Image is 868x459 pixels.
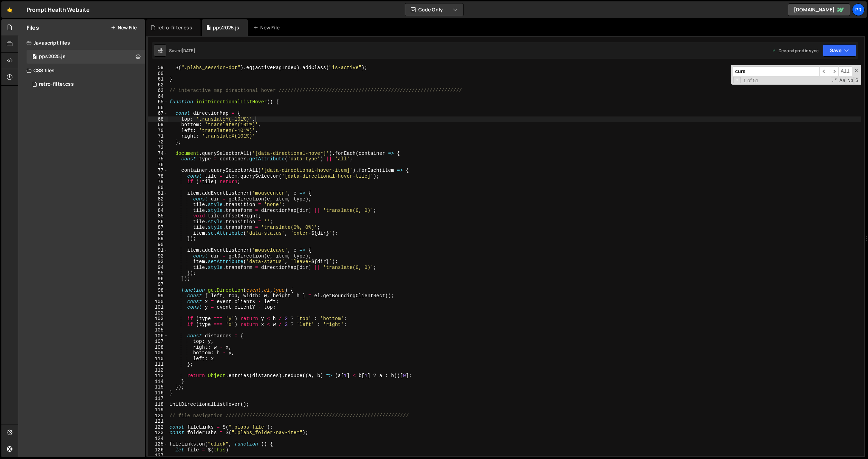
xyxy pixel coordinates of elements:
div: 91 [148,247,168,253]
div: retro-filter.css [157,24,192,31]
div: 61 [148,76,168,82]
span: ​ [819,66,829,76]
div: Dev and prod in sync [772,48,819,54]
div: 102 [148,310,168,316]
div: 63 [148,88,168,94]
div: 109 [148,350,168,356]
div: 125 [148,441,168,447]
div: Prompt Health Website [27,6,90,14]
div: 96 [148,276,168,282]
div: 123 [148,430,168,436]
div: [DATE] [182,48,195,54]
div: 72 [148,139,168,145]
div: 66 [148,105,168,111]
div: 90 [148,242,168,248]
div: 81 [148,190,168,196]
div: 115 [148,384,168,390]
div: pps2025.js [213,24,240,31]
div: 85 [148,213,168,219]
div: 77 [148,168,168,174]
div: 117 [148,396,168,402]
div: 124 [148,436,168,442]
div: 107 [148,339,168,345]
div: 116 [148,390,168,396]
div: 59 [148,65,168,71]
div: 70 [148,128,168,134]
div: 76 [148,162,168,168]
div: Javascript files [18,36,145,50]
div: 16625/45443.css [27,77,145,91]
div: 64 [148,94,168,100]
div: 103 [148,316,168,322]
div: 111 [148,362,168,367]
div: 79 [148,179,168,185]
div: 105 [148,327,168,333]
div: CSS files [18,64,145,77]
a: [DOMAIN_NAME] [788,3,850,16]
button: Save [823,44,856,57]
div: 93 [148,259,168,265]
div: 127 [148,453,168,459]
button: New File [111,25,137,30]
div: 113 [148,373,168,379]
div: 119 [148,407,168,413]
span: Search In Selection [855,77,859,84]
div: 83 [148,202,168,208]
div: 106 [148,333,168,339]
div: 121 [148,419,168,424]
a: Pr [852,3,865,16]
div: 99 [148,293,168,299]
div: New File [253,24,282,31]
div: 71 [148,133,168,139]
div: 80 [148,185,168,191]
div: 101 [148,305,168,310]
span: CaseSensitive Search [839,77,846,84]
div: 73 [148,145,168,151]
div: 75 [148,156,168,162]
div: 100 [148,299,168,305]
div: 95 [148,270,168,276]
span: Whole Word Search [847,77,854,84]
div: 82 [148,196,168,202]
div: 84 [148,208,168,214]
span: 0 [32,55,37,60]
div: 122 [148,424,168,430]
div: 88 [148,231,168,236]
div: 110 [148,356,168,362]
h2: Files [27,24,39,31]
div: 74 [148,151,168,157]
div: 114 [148,379,168,385]
div: 120 [148,413,168,419]
div: 60 [148,71,168,77]
div: 67 [148,111,168,116]
div: 112 [148,367,168,373]
div: retro-filter.css [39,81,74,87]
span: Alt-Enter [838,66,852,76]
span: 1 of 51 [741,78,761,84]
div: 97 [148,282,168,288]
div: 94 [148,265,168,271]
div: 126 [148,447,168,453]
div: 87 [148,225,168,231]
input: Search for [733,66,819,76]
div: 92 [148,253,168,259]
div: 69 [148,122,168,128]
span: ​ [829,66,839,76]
div: pps2025.js [39,54,66,60]
div: 16625/45293.js [27,50,145,64]
div: Saved [169,48,195,54]
div: 65 [148,99,168,105]
div: 78 [148,174,168,179]
div: 98 [148,288,168,293]
a: 🤙 [1,1,18,18]
div: 86 [148,219,168,225]
span: RegExp Search [831,77,838,84]
button: Code Only [405,3,463,16]
div: 68 [148,116,168,122]
span: Toggle Replace mode [733,77,741,84]
div: 62 [148,82,168,88]
div: 108 [148,345,168,350]
div: 89 [148,236,168,242]
div: 118 [148,402,168,408]
div: 104 [148,322,168,328]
